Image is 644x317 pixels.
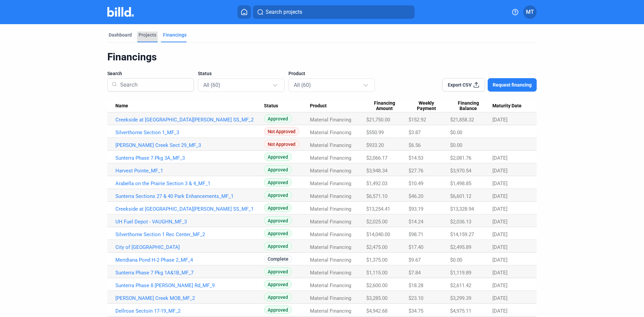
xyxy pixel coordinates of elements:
span: [DATE] [492,117,507,123]
span: [DATE] [492,231,507,237]
span: [DATE] [492,155,507,161]
input: Search [117,76,190,94]
span: $3,948.34 [366,168,387,174]
span: Approved [264,191,292,199]
span: Search projects [266,8,302,16]
span: $13,254.41 [366,206,390,212]
span: [DATE] [492,282,507,288]
span: [DATE] [492,219,507,225]
div: Financing Balance [450,100,492,112]
span: $14,159.27 [450,231,474,237]
div: Financing Amount [366,100,409,112]
span: $6.56 [409,142,421,148]
span: Material Financing [310,155,351,161]
span: Approved [264,178,292,187]
span: $9.67 [409,257,421,263]
img: Billd Company Logo [107,7,134,17]
span: Financing Amount [366,100,402,112]
span: [DATE] [492,193,507,199]
span: Material Financing [310,142,351,148]
span: Material Financing [310,206,351,212]
span: Approved [264,280,292,288]
span: $1,375.00 [366,257,387,263]
span: $152.92 [409,117,426,123]
span: [DATE] [492,180,507,187]
span: [DATE] [492,308,507,314]
span: [DATE] [492,168,507,174]
span: $18.28 [409,282,423,288]
button: Request financing [488,78,537,92]
span: Material Financing [310,270,351,276]
span: $0.00 [450,142,462,148]
mat-select-trigger: All (60) [203,82,220,88]
span: Not Approved [264,140,299,148]
span: $23.10 [409,295,423,301]
span: Product [288,70,305,77]
span: [DATE] [492,270,507,276]
span: [DATE] [492,244,507,250]
span: $3,285.00 [366,295,387,301]
button: MT [523,5,537,19]
span: Material Financing [310,308,351,314]
span: $550.99 [366,129,384,136]
span: $1,498.85 [450,180,471,187]
span: $46.20 [409,193,423,199]
span: Material Financing [310,180,351,187]
span: $21,858.32 [450,117,474,123]
div: Dashboard [109,32,132,38]
a: Sunterra Sections 27 & 40 Park Enhancements_MF_1 [115,193,264,199]
div: Product [310,103,367,109]
span: Material Financing [310,295,351,301]
span: Approved [264,153,292,161]
span: Approved [264,306,292,314]
span: $3,299.39 [450,295,471,301]
span: Material Financing [310,257,351,263]
span: $2,611.42 [450,282,471,288]
a: [PERSON_NAME] Creek MOB_MF_2 [115,295,264,301]
span: $14,040.00 [366,231,390,237]
div: Maturity Date [492,103,529,109]
span: Material Financing [310,282,351,288]
span: Material Financing [310,129,351,136]
span: Material Financing [310,244,351,250]
a: Creekside at [GEOGRAPHIC_DATA][PERSON_NAME] SS_MF_2 [115,117,264,123]
span: $3.87 [409,129,421,136]
span: $17.40 [409,244,423,250]
span: Search [107,70,122,77]
span: $6,601.12 [450,193,471,199]
span: Approved [264,293,292,301]
span: Status [198,70,212,77]
span: $21,750.00 [366,117,390,123]
span: [DATE] [492,206,507,212]
span: [DATE] [492,295,507,301]
a: UH Fuel Depot - VAUGHN_MF_3 [115,219,264,225]
span: Request financing [493,82,532,88]
span: $2,600.00 [366,282,387,288]
a: Silverthorne Section 1_MF_3 [115,129,264,136]
span: Product [310,103,327,109]
span: $27.76 [409,168,423,174]
span: $14.53 [409,155,423,161]
span: $34.75 [409,308,423,314]
mat-select-trigger: All (60) [294,82,311,88]
a: Sunterra Phase 8 [PERSON_NAME] Rd_MF_9 [115,282,264,288]
div: Financings [163,32,186,38]
span: Approved [264,267,292,276]
span: Financing Balance [450,100,486,112]
a: Meridiana Pond H-2 Phase 2_MF_4 [115,257,264,263]
a: [PERSON_NAME] Creek Sect 29_MF_3 [115,142,264,148]
span: $0.00 [450,257,462,263]
span: Approved [264,204,292,212]
a: Sunterra Phase 7 Pkg 1A&1B_MF_7 [115,270,264,276]
a: Sunterra Phase 7 Pkg 3A_MF_3 [115,155,264,161]
span: Approved [264,216,292,225]
span: Name [115,103,128,109]
span: $3,970.54 [450,168,471,174]
span: Material Financing [310,231,351,237]
span: $0.00 [450,129,462,136]
span: $10.49 [409,180,423,187]
span: $2,495.89 [450,244,471,250]
span: $1,492.03 [366,180,387,187]
span: MT [526,8,534,16]
a: Silverthorne Section 1 Rec Center_MF_2 [115,231,264,237]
